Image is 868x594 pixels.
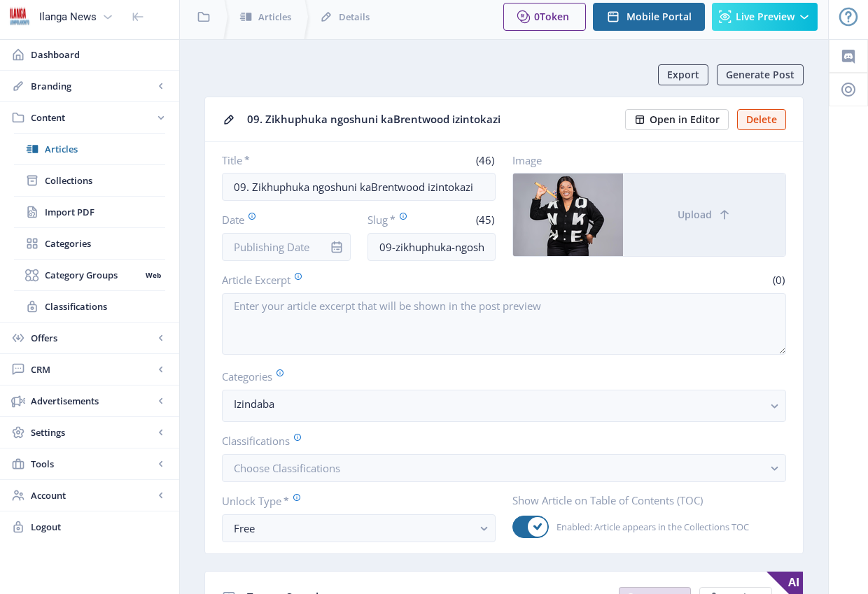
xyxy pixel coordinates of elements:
[503,3,586,31] button: 0Token
[549,518,749,535] span: Enabled: Article appears in the Collections TOC
[45,299,165,313] span: Classifications
[14,260,165,290] a: Category GroupsWeb
[367,212,426,227] label: Slug
[222,233,351,261] input: Publishing Date
[736,11,794,22] span: Live Preview
[658,64,708,85] button: Export
[31,488,154,502] span: Account
[31,520,168,534] span: Logout
[222,514,496,542] button: Free
[31,48,168,62] span: Dashboard
[222,390,786,422] button: Izindaba
[625,109,729,130] button: Open in Editor
[737,109,786,130] button: Delete
[667,69,699,80] span: Export
[222,433,775,448] label: Classifications
[31,394,154,408] span: Advertisements
[31,111,154,125] span: Content
[222,153,353,167] label: Title
[45,174,165,188] span: Collections
[474,153,496,167] span: (46)
[247,108,617,130] div: 09. Zikhuphuka ngoshuni kaBrentwood izintokazi
[39,1,97,32] div: Ilanga News
[367,233,496,261] input: this-is-how-a-slug-looks-like
[222,272,498,288] label: Article Excerpt
[234,520,472,537] div: Free
[623,174,785,256] button: Upload
[222,212,339,227] label: Date
[678,209,712,220] span: Upload
[330,240,344,254] nb-icon: info
[258,10,291,24] span: Articles
[31,79,154,93] span: Branding
[14,165,165,196] a: Collections
[14,134,165,164] a: Articles
[31,331,154,345] span: Offers
[31,457,154,471] span: Tools
[234,395,763,412] nb-select-label: Izindaba
[14,197,165,227] a: Import PDF
[712,3,818,31] button: Live Preview
[717,64,804,85] button: Generate Post
[222,493,484,509] label: Unlock Type
[45,205,165,219] span: Import PDF
[222,369,775,384] label: Categories
[14,291,165,322] a: Classifications
[771,273,786,287] span: (0)
[650,114,720,125] span: Open in Editor
[31,362,154,376] span: CRM
[14,228,165,259] a: Categories
[45,268,141,282] span: Category Groups
[45,236,165,250] span: Categories
[222,454,786,482] button: Choose Classifications
[512,493,775,507] label: Show Article on Table of Contents (TOC)
[8,6,31,28] img: 6e32966d-d278-493e-af78-9af65f0c2223.png
[626,11,692,22] span: Mobile Portal
[31,425,154,439] span: Settings
[222,173,496,201] input: Type Article Title ...
[726,69,794,80] span: Generate Post
[141,268,165,282] nb-badge: Web
[234,461,340,475] span: Choose Classifications
[339,10,370,24] span: Details
[593,3,705,31] button: Mobile Portal
[474,213,496,227] span: (45)
[512,153,775,167] label: Image
[540,10,569,23] span: Token
[45,142,165,156] span: Articles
